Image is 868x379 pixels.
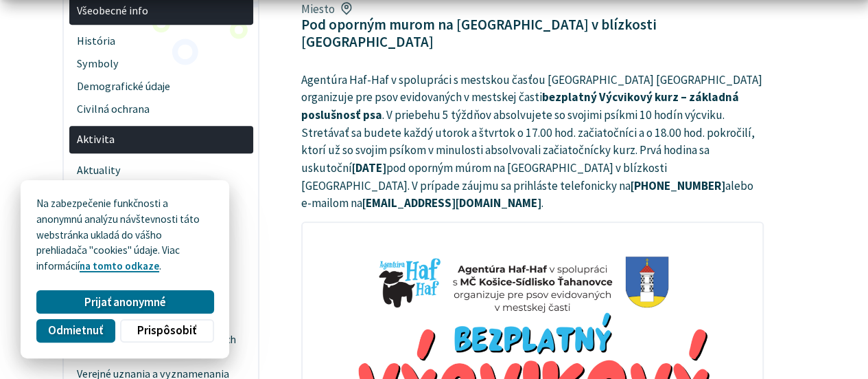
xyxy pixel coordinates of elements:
[77,98,245,120] span: Civilná ochrana
[69,126,253,154] a: Aktivita
[301,1,764,17] span: Miesto
[137,323,196,338] span: Prispôsobiť
[80,259,159,272] a: na tomto odkaze
[120,319,213,343] button: Prispôsobiť
[69,159,253,182] a: Aktuality
[301,72,764,213] p: Agentúra Haf-Haf v spolupráci s mestskou časťou [GEOGRAPHIC_DATA] [GEOGRAPHIC_DATA] organizuje pr...
[77,129,245,151] span: Aktivita
[77,75,245,98] span: Demografické údaje
[69,98,253,120] a: Civilná ochrana
[352,160,386,175] strong: [DATE]
[48,323,103,338] span: Odmietnuť
[36,290,213,314] button: Prijať anonymné
[69,75,253,98] a: Demografické údaje
[77,52,245,75] span: Symboly
[84,295,166,310] span: Prijať anonymné
[36,196,213,274] p: Na zabezpečenie funkčnosti a anonymnú analýzu návštevnosti táto webstránka ukladá do vášho prehli...
[362,195,541,210] strong: [EMAIL_ADDRESS][DOMAIN_NAME]
[77,159,245,182] span: Aktuality
[69,30,253,52] a: História
[69,52,253,75] a: Symboly
[301,16,764,50] figcaption: Pod oporným murom na [GEOGRAPHIC_DATA] v blízkosti [GEOGRAPHIC_DATA]
[36,319,115,343] button: Odmietnuť
[631,178,725,193] strong: [PHONE_NUMBER]
[77,30,245,52] span: História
